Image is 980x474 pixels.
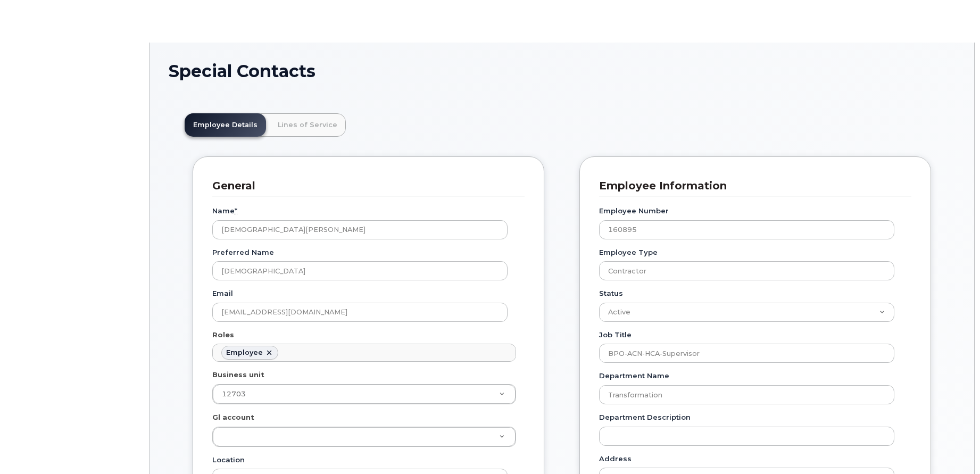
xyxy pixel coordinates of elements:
label: Department Description [599,412,691,422]
label: Address [599,454,632,464]
a: Lines of Service [269,113,346,137]
a: Employee Details [185,113,266,137]
h3: General [212,179,517,193]
label: Employee Type [599,247,658,257]
div: Employee [226,348,263,357]
label: Location [212,455,245,465]
label: Status [599,288,623,298]
label: Department Name [599,371,669,381]
a: 12703 [213,385,516,404]
label: Business unit [212,370,264,380]
h1: Special Contacts [169,62,955,80]
label: Roles [212,330,234,340]
h3: Employee Information [599,179,903,193]
label: Email [212,288,233,298]
span: 12703 [222,390,246,398]
label: Employee Number [599,206,669,216]
abbr: required [235,206,237,215]
label: Name [212,206,237,216]
label: Job Title [599,330,632,340]
label: Preferred Name [212,247,274,257]
label: Gl account [212,412,254,422]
